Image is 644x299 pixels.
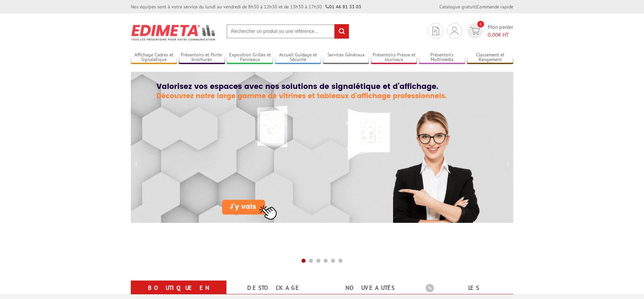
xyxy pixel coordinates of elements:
a: Destockage [234,282,314,294]
a: Accueil Guidage et Sécurité [275,52,321,63]
a: Présentoirs Multimédia [419,52,465,63]
span: 0,00 [488,31,498,38]
a: Affichage Cadres et Signalétique [131,52,177,63]
a: Classement et Rangement [467,52,513,63]
a: devis rapide 0 Mon panier 0,00€ HT [466,23,513,39]
img: devis rapide [432,27,439,35]
input: rechercher [334,24,349,39]
span: 0 [477,21,484,28]
img: devis rapide [451,27,458,35]
img: devis rapide [470,27,480,35]
b: Les promotions [426,282,509,295]
a: nouveautés [330,282,410,294]
a: Services Généraux [323,52,369,63]
img: Présentoir, panneau, stand - Edimeta - PLV, affichage, mobilier bureau, entreprise [131,20,216,45]
strong: 01 46 81 33 03 [325,4,361,10]
a: Commande rapide [477,4,513,10]
div: | [439,3,513,10]
span: € HT [488,31,513,39]
div: Nos équipes sont à votre service du lundi au vendredi de 8h30 à 12h30 et de 13h30 à 17h30 [131,3,361,10]
input: Rechercher un produit ou une référence... [226,24,349,39]
a: Catalogue gratuit [439,4,476,10]
a: Présentoirs Presse et Journaux [371,52,417,63]
a: Présentoirs et Porte-brochures [179,52,225,63]
a: Exposition Grilles et Panneaux [227,52,273,63]
span: Mon panier [488,23,513,39]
